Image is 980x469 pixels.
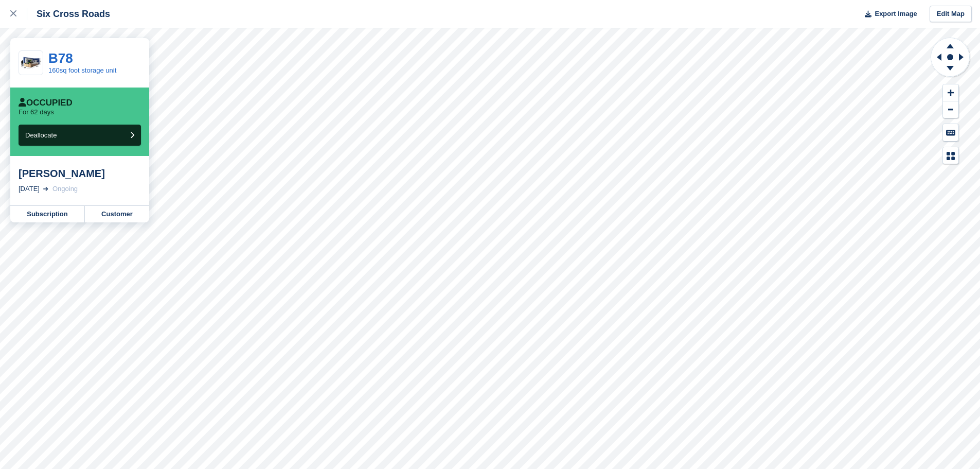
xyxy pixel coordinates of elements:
[19,167,141,180] div: [PERSON_NAME]
[27,8,110,20] div: Six Cross Roads
[19,108,54,116] p: For 62 days
[19,54,43,72] img: 20-ft-container.jpg
[930,6,972,23] a: Edit Map
[19,98,73,108] div: Occupied
[85,206,149,222] a: Customer
[10,206,85,222] a: Subscription
[943,124,958,141] button: Keyboard Shortcuts
[43,187,48,191] img: arrow-right-light-icn-cde0832a797a2874e46488d9cf13f60e5c3a73dbe684e267c42b8395dfbc2abf.svg
[943,147,958,164] button: Map Legend
[48,66,116,74] a: 160sq foot storage unit
[19,184,40,194] div: [DATE]
[859,6,917,23] button: Export Image
[25,131,57,139] span: Deallocate
[19,125,141,146] button: Deallocate
[943,84,958,101] button: Zoom In
[943,101,958,118] button: Zoom Out
[52,184,78,194] div: Ongoing
[875,9,917,19] span: Export Image
[48,50,73,66] a: B78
